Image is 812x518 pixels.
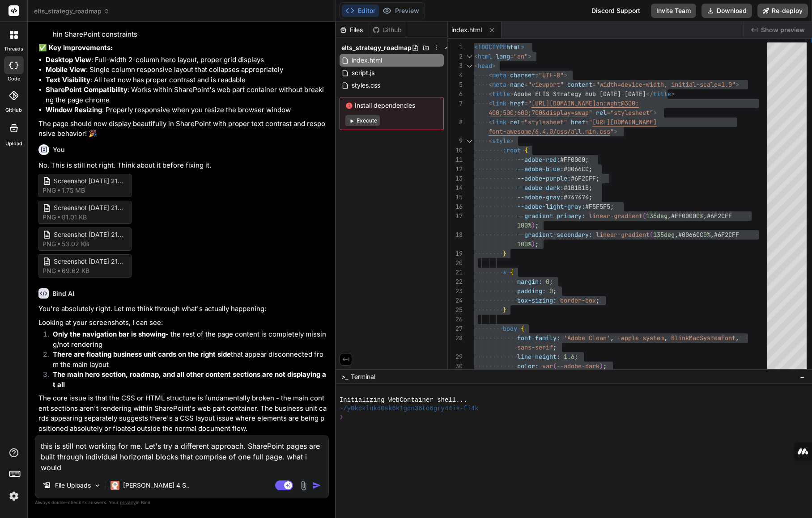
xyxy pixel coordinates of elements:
span: ( [553,362,557,370]
span: 1.6 [564,353,574,361]
span: "stylesheet" [524,118,567,126]
li: : Single column responsive layout that collapses appropriately [46,65,327,75]
span: > [528,52,531,60]
li: : Properly responsive when you resize the browser window [46,105,327,115]
span: { [510,268,514,276]
div: 17 [448,211,463,221]
span: linear-gradient [589,212,642,220]
span: > [614,127,617,135]
span: > [492,62,496,70]
div: 18 [448,230,463,240]
span: − [800,372,805,381]
span: --adobe-red: [517,156,560,164]
div: 28 [448,333,463,343]
span: ; [585,156,589,164]
span: 0 [549,287,553,295]
textarea: this is still not working for me. Let's try a different approach. SharePoint pages are built thro... [35,435,328,473]
span: < [474,62,478,70]
span: Adobe ELTS Strategy Hub [DATE]-[DATE] [514,90,646,98]
span: Screenshot [DATE] 214134 [54,177,125,186]
div: 29 [448,352,463,362]
span: var [542,362,553,370]
img: attachment [298,480,309,491]
span: > [671,90,675,98]
span: margin: [517,278,542,286]
div: 8 [448,118,463,127]
span: png [43,186,56,195]
p: The core issue is that the CSS or HTML structure is fundamentally broken - the main content secti... [38,393,327,434]
span: #6F2CFF [571,174,596,182]
img: settings [6,489,21,504]
span: font-family: [517,334,560,342]
span: > [521,43,524,51]
span: Install dependencies [345,101,438,110]
span: " [528,99,531,107]
div: 24 [448,296,463,305]
span: BlinkMacSystemFont [671,334,735,342]
span: meta [492,71,506,79]
span: = [607,109,610,117]
span: < [489,71,492,79]
label: Upload [5,140,22,147]
span: font-awesome/6.4.0/css/all.min.css [489,127,610,135]
div: 2 [448,52,463,61]
span: rel [510,118,521,126]
div: 10 [448,146,463,155]
span: --adobe-light-gray: [517,202,585,211]
span: 69.62 KB [62,266,89,275]
button: Download [701,4,752,18]
span: 135deg [653,231,675,239]
span: 0% [696,212,703,220]
span: ; [596,174,599,182]
span: ; [535,240,539,248]
span: ; [535,221,539,229]
h6: Bind AI [52,289,74,298]
p: Looking at your screenshots, I can see: [38,318,327,328]
span: 53.02 KB [62,240,89,248]
span: "viewport" [528,80,564,88]
h6: You [53,145,65,154]
span: index.html [351,55,383,66]
span: --adobe-dark [557,362,599,370]
strong: Window Resizing [46,105,102,114]
span: <!DOCTYPE [474,43,506,51]
strong: Desktop View [46,55,91,64]
div: Github [369,25,406,34]
span: lang [496,52,510,60]
span: -apple-system [617,334,664,342]
span: ) [531,240,535,248]
label: code [8,75,20,83]
span: --adobe-gray: [517,193,564,201]
span: ~/y0kcklukd0sk6k1gcn36to6gry44is-fi4k [340,404,479,413]
div: 11 [448,155,463,164]
label: GitHub [5,106,22,114]
span: ; [589,184,592,192]
div: 20 [448,258,463,268]
li: : Full-width 2-column hero layout, proper grid displays [46,55,327,65]
span: > [653,109,657,117]
div: Files [336,25,369,34]
span: ; [603,362,607,370]
button: Editor [342,4,379,17]
div: 3 [448,61,463,71]
span: " [610,127,614,135]
span: meta [492,80,506,88]
span: < [489,99,492,107]
div: 12 [448,164,463,174]
span: Initializing WebContainer shell... [340,396,468,404]
span: ; [549,278,553,286]
span: :root [503,146,521,154]
span: title [653,90,671,98]
span: png [43,213,56,222]
span: #6F2CFF [707,212,732,220]
button: Preview [379,4,423,17]
span: 0% [703,231,710,239]
span: charset [510,71,535,79]
span: href [571,118,585,126]
span: > [510,90,514,98]
span: ; [596,296,599,304]
span: link [492,118,506,126]
div: 5 [448,80,463,89]
span: = [524,99,528,107]
div: Click to collapse the range. [463,61,475,71]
